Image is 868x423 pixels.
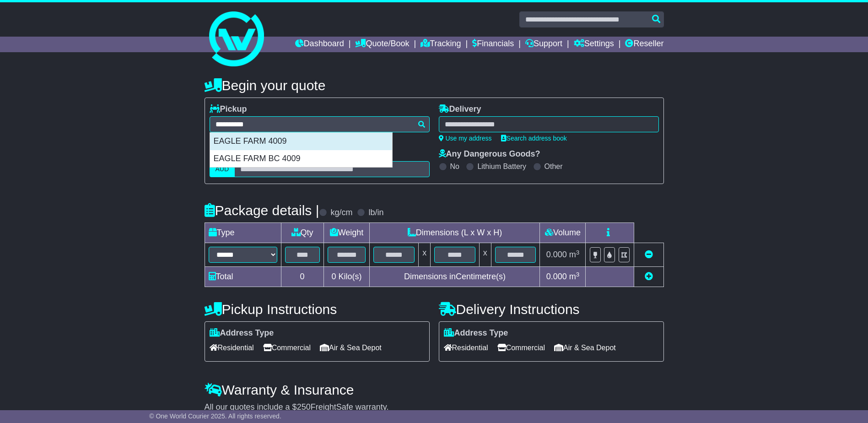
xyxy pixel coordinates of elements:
[205,203,319,218] h4: Package details |
[281,267,323,287] td: 0
[477,162,526,171] label: Lithium Battery
[444,328,508,338] label: Address Type
[645,250,653,259] a: Remove this item
[545,162,563,171] label: Other
[525,37,562,52] a: Support
[210,133,392,150] div: EAGLE FARM 4009
[645,272,653,281] a: Add new item
[439,149,540,159] label: Any Dangerous Goods?
[149,412,281,420] span: © One World Courier 2025. All rights reserved.
[323,267,370,287] td: Kilo(s)
[370,267,540,287] td: Dimensions in Centimetre(s)
[576,249,580,256] sup: 3
[576,271,580,278] sup: 3
[297,402,311,412] span: 250
[368,208,383,218] label: lb/in
[569,250,580,259] span: m
[540,223,586,243] td: Volume
[355,37,409,52] a: Quote/Book
[450,162,459,171] label: No
[210,161,235,177] label: AUD
[210,328,274,338] label: Address Type
[331,272,336,281] span: 0
[419,243,431,267] td: x
[281,223,323,243] td: Qty
[295,37,344,52] a: Dashboard
[546,250,567,259] span: 0.000
[210,104,247,114] label: Pickup
[569,272,580,281] span: m
[439,104,481,114] label: Delivery
[370,223,540,243] td: Dimensions (L x W x H)
[421,37,461,52] a: Tracking
[210,116,430,132] typeahead: Please provide city
[546,272,567,281] span: 0.000
[323,223,370,243] td: Weight
[444,341,488,355] span: Residential
[574,37,614,52] a: Settings
[263,341,311,355] span: Commercial
[625,37,663,52] a: Reseller
[554,341,616,355] span: Air & Sea Depot
[205,302,430,317] h4: Pickup Instructions
[205,382,664,397] h4: Warranty & Insurance
[205,267,281,287] td: Total
[205,78,664,93] h4: Begin your quote
[330,208,352,218] label: kg/cm
[439,135,492,142] a: Use my address
[501,135,567,142] a: Search address book
[472,37,514,52] a: Financials
[439,302,664,317] h4: Delivery Instructions
[205,402,664,412] div: All our quotes include a $ FreightSafe warranty.
[479,243,491,267] td: x
[497,341,545,355] span: Commercial
[210,341,254,355] span: Residential
[205,223,281,243] td: Type
[210,150,392,168] div: EAGLE FARM BC 4009
[320,341,382,355] span: Air & Sea Depot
